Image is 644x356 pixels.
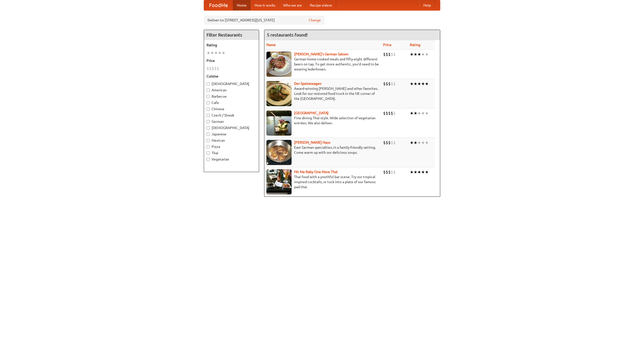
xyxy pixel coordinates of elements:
li: ★ [414,52,417,57]
li: ★ [425,110,429,116]
li: ★ [207,50,210,56]
a: Recipe videos [306,0,336,10]
input: Pizza [207,145,210,148]
h5: Price [207,58,256,63]
li: $ [386,110,388,116]
li: $ [393,169,396,175]
a: [GEOGRAPHIC_DATA] [294,111,329,115]
li: $ [391,81,393,87]
img: speisewagen.jpg [266,81,292,106]
li: ★ [421,81,425,87]
li: $ [393,110,396,116]
li: $ [393,140,396,145]
input: [DEMOGRAPHIC_DATA] [207,82,210,86]
li: $ [383,52,386,57]
li: $ [388,81,391,87]
input: Vegetarian [207,158,210,161]
img: kohlhaus.jpg [266,140,292,165]
li: ★ [214,50,218,56]
li: ★ [414,110,417,116]
p: Fine dining Thai-style. Wide selection of vegetarian entrées. We also deliver. [266,115,379,126]
a: Rating [410,43,420,47]
li: $ [214,66,217,71]
li: ★ [425,81,429,87]
a: Who we are [279,0,306,10]
a: Hit Me Baby One More Thai [294,170,338,174]
a: Name [266,43,276,47]
li: ★ [417,110,421,116]
input: Barbecue [207,95,210,98]
li: ★ [425,140,429,145]
li: ★ [425,52,429,57]
p: Thai food with a youthful bar scene. Try our tropical inspired cocktails, or tuck into a plate of... [266,174,379,189]
input: Czech / Slovak [207,114,210,117]
li: ★ [414,169,417,175]
li: $ [209,66,212,71]
img: esthers.jpg [266,52,292,77]
li: ★ [410,52,414,57]
a: [PERSON_NAME]'s German Saloon [294,52,348,56]
li: ★ [417,81,421,87]
label: Japanese [207,132,256,137]
li: ★ [210,50,214,56]
label: [DEMOGRAPHIC_DATA] [207,81,256,86]
li: $ [391,140,393,145]
a: Help [419,0,435,10]
img: satay.jpg [266,110,292,136]
ng-pluralize: 5 restaurants found! [267,32,308,37]
li: ★ [222,50,225,56]
li: $ [383,81,386,87]
img: babythai.jpg [266,169,292,194]
p: German home-cooked meals and fifty-eight different beers on tap. To get more authentic, you'd nee... [266,57,379,72]
label: Barbecue [207,94,256,99]
label: Cafe [207,100,256,105]
li: ★ [410,169,414,175]
label: American [207,88,256,93]
label: [DEMOGRAPHIC_DATA] [207,125,256,130]
a: Home [233,0,251,10]
li: $ [386,140,388,145]
li: $ [388,169,391,175]
li: ★ [410,110,414,116]
li: ★ [410,81,414,87]
li: $ [391,169,393,175]
li: ★ [414,81,417,87]
label: Thai [207,150,256,155]
label: Pizza [207,144,256,149]
li: ★ [425,169,429,175]
li: $ [391,110,393,116]
label: Mexican [207,138,256,143]
a: Change [309,18,321,23]
li: $ [388,52,391,57]
input: German [207,120,210,123]
a: How it works [251,0,279,10]
label: Vegetarian [207,157,256,162]
li: $ [388,110,391,116]
li: $ [212,66,214,71]
input: American [207,89,210,92]
li: $ [393,81,396,87]
input: Thai [207,151,210,155]
div: Deliver to: [STREET_ADDRESS][US_STATE] [204,16,325,25]
a: FoodMe [204,0,233,10]
li: ★ [421,110,425,116]
li: ★ [421,169,425,175]
a: [PERSON_NAME] Haus [294,140,330,144]
li: $ [217,66,219,71]
input: [DEMOGRAPHIC_DATA] [207,126,210,130]
li: $ [386,52,388,57]
label: Chinese [207,106,256,111]
li: ★ [218,50,222,56]
li: $ [386,81,388,87]
li: $ [383,169,386,175]
li: ★ [421,140,425,145]
li: $ [383,140,386,145]
a: Price [383,43,391,47]
li: $ [391,52,393,57]
input: Cafe [207,101,210,104]
li: ★ [417,52,421,57]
